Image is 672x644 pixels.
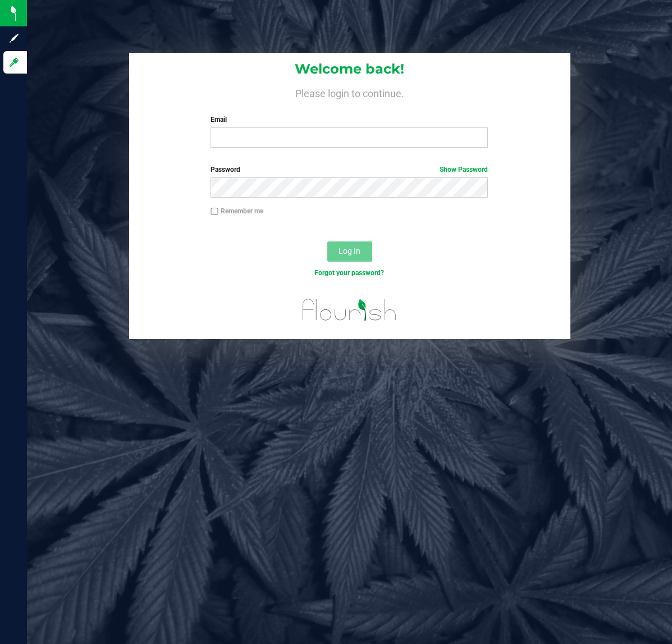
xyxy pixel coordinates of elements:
label: Email [211,115,488,125]
input: Remember me [211,208,218,216]
inline-svg: Sign up [8,33,20,44]
inline-svg: Log in [8,57,20,68]
span: Password [211,166,240,173]
h1: Welcome back! [129,62,570,76]
h4: Please login to continue. [129,85,570,99]
a: Forgot your password? [314,269,384,277]
a: Show Password [440,166,488,173]
img: flourish_logo.svg [294,290,405,330]
button: Log In [327,241,372,262]
span: Log In [339,246,360,255]
label: Remember me [211,206,263,216]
